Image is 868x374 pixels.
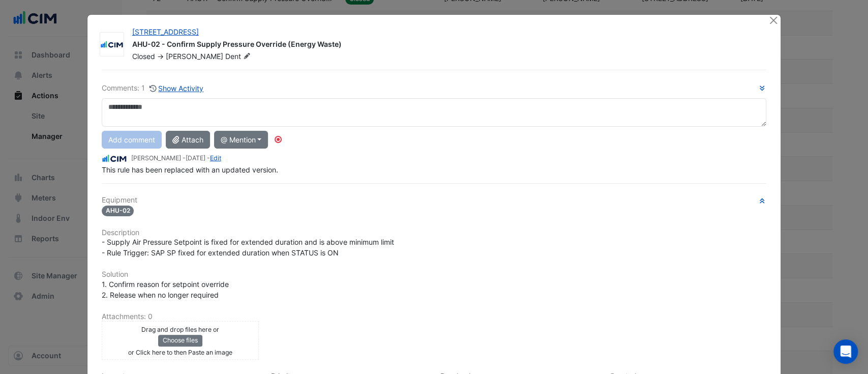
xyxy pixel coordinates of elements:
[158,335,202,346] button: Choose files
[102,165,278,174] span: This rule has been replaced with an updated version.
[141,326,219,333] small: Drag and drop files here or
[210,154,221,162] a: Edit
[132,27,199,36] a: [STREET_ADDRESS]
[157,52,164,61] span: ->
[102,228,767,237] h6: Description
[102,196,767,205] h6: Equipment
[102,280,229,299] span: 1. Confirm reason for setpoint override 2. Release when no longer required
[102,82,204,94] div: Comments: 1
[833,339,858,364] div: Open Intercom Messenger
[225,51,253,62] span: Dent
[102,153,127,164] img: CIM
[131,154,221,163] small: [PERSON_NAME] - -
[100,40,124,50] img: CIM
[132,52,155,61] span: Closed
[128,349,232,356] small: or Click here to then Paste an image
[149,82,204,94] button: Show Activity
[166,131,210,149] button: Attach
[768,15,779,25] button: Close
[166,52,223,61] span: [PERSON_NAME]
[102,312,767,321] h6: Attachments: 0
[132,39,757,51] div: AHU-02 - Confirm Supply Pressure Override (Energy Waste)
[214,131,268,149] button: @ Mention
[186,154,205,162] span: 2025-03-27 12:53:00
[102,238,394,257] span: - Supply Air Pressure Setpoint is fixed for extended duration and is above minimum limit - Rule T...
[274,135,283,144] div: Tooltip anchor
[102,206,134,216] span: AHU-02
[102,270,767,279] h6: Solution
